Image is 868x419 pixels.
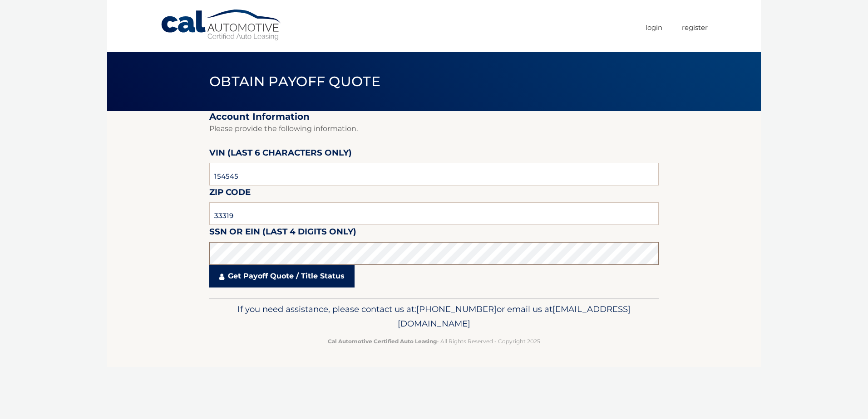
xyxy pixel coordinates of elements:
p: If you need assistance, please contact us at: or email us at [215,302,653,331]
a: Register [682,20,708,35]
span: [PHONE_NUMBER] [416,304,497,314]
span: Obtain Payoff Quote [209,73,380,90]
label: Zip Code [209,185,251,202]
p: Please provide the following information. [209,122,659,135]
a: Login [646,20,662,35]
h2: Account Information [209,111,659,122]
a: Get Payoff Quote / Title Status [209,265,355,287]
label: VIN (last 6 characters only) [209,146,352,163]
a: Cal Automotive [160,9,283,41]
label: SSN or EIN (last 4 digits only) [209,225,356,242]
p: - All Rights Reserved - Copyright 2025 [215,336,653,346]
strong: Cal Automotive Certified Auto Leasing [328,338,437,345]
